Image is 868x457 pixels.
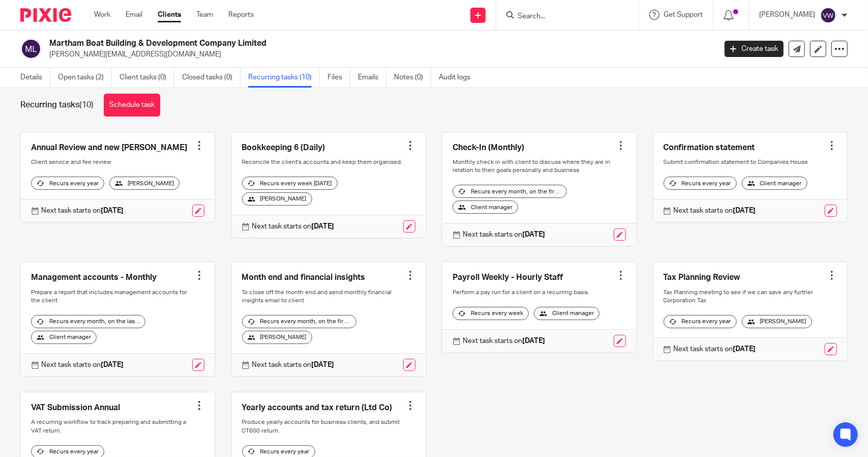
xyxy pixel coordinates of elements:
[31,177,104,190] div: Recurs every year
[439,68,478,88] a: Audit logs
[20,68,50,88] a: Details
[228,10,254,20] a: Reports
[327,68,350,88] a: Files
[31,331,97,344] div: Client manager
[674,206,756,216] p: Next task starts on
[41,206,124,216] p: Next task starts on
[453,201,518,214] div: Client manager
[664,11,703,18] span: Get Support
[242,192,312,206] div: [PERSON_NAME]
[664,177,737,190] div: Recurs every year
[453,185,567,198] div: Recurs every month, on the first workday
[248,68,320,88] a: Recurring tasks (10)
[358,68,386,88] a: Emails
[733,207,756,214] strong: [DATE]
[674,344,756,354] p: Next task starts on
[94,10,110,20] a: Work
[522,231,545,238] strong: [DATE]
[522,337,545,345] strong: [DATE]
[119,68,174,88] a: Client tasks (0)
[312,223,335,230] strong: [DATE]
[664,315,737,328] div: Recurs every year
[126,10,142,20] a: Email
[463,230,545,240] p: Next task starts on
[733,346,756,353] strong: [DATE]
[725,41,784,57] a: Create task
[534,307,600,320] div: Client manager
[252,221,335,232] p: Next task starts on
[242,315,356,328] div: Recurs every month, on the first [DATE]
[20,38,42,60] img: svg%3E
[101,361,124,368] strong: [DATE]
[453,307,529,320] div: Recurs every week
[109,177,179,190] div: [PERSON_NAME]
[101,207,124,214] strong: [DATE]
[312,361,335,368] strong: [DATE]
[58,68,112,88] a: Open tasks (2)
[31,315,145,328] div: Recurs every month, on the last workday
[394,68,431,88] a: Notes (0)
[79,101,94,109] span: (10)
[49,49,709,60] p: [PERSON_NAME][EMAIL_ADDRESS][DOMAIN_NAME]
[463,336,545,346] p: Next task starts on
[759,10,815,20] p: [PERSON_NAME]
[196,10,213,20] a: Team
[41,360,124,370] p: Next task starts on
[252,360,335,370] p: Next task starts on
[20,8,71,22] img: Pixie
[182,68,241,88] a: Closed tasks (0)
[20,100,94,110] h1: Recurring tasks
[104,94,160,117] a: Schedule task
[242,177,338,190] div: Recurs every week [DATE]
[742,177,807,190] div: Client manager
[820,7,836,23] img: svg%3E
[158,10,181,20] a: Clients
[517,12,608,21] input: Search
[49,38,577,49] h2: Martham Boat Building & Development Company Limited
[742,315,812,328] div: [PERSON_NAME]
[242,331,312,344] div: [PERSON_NAME]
